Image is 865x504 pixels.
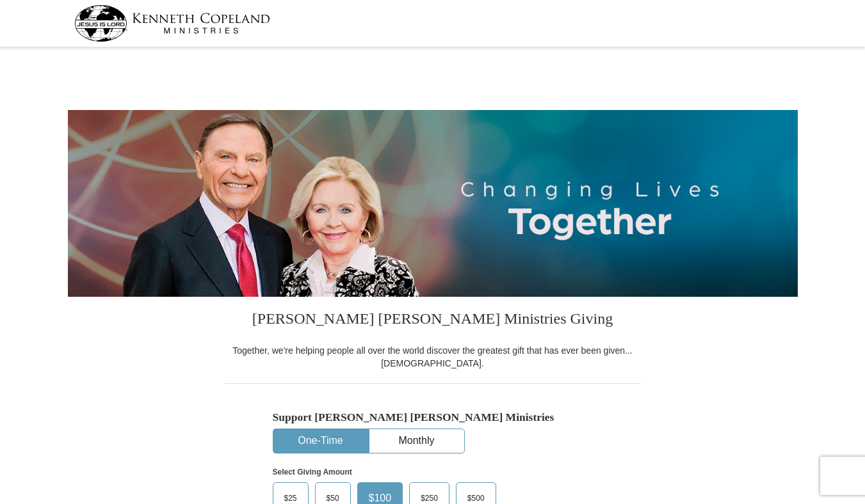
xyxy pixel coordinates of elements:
h5: Support [PERSON_NAME] [PERSON_NAME] Ministries [273,411,593,424]
h3: [PERSON_NAME] [PERSON_NAME] Ministries Giving [225,297,641,344]
button: One-Time [273,429,368,453]
div: Together, we're helping people all over the world discover the greatest gift that has ever been g... [225,344,641,370]
strong: Select Giving Amount [273,468,352,476]
img: kcm-header-logo.svg [74,5,270,42]
button: Monthly [369,429,464,453]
